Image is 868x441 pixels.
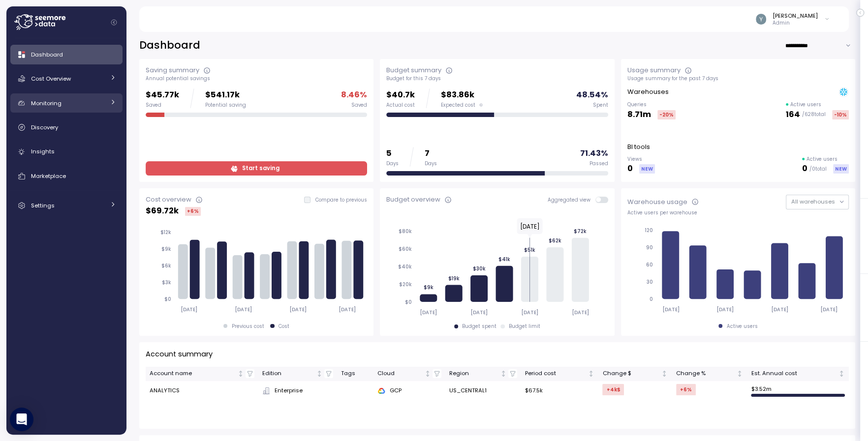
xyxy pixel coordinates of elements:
[290,306,307,313] tspan: [DATE]
[10,166,123,186] a: Marketplace
[161,246,171,252] tspan: $9k
[445,367,521,381] th: RegionNot sorted
[647,279,653,285] tspan: 30
[386,160,399,167] div: Days
[386,147,399,160] p: 5
[420,309,437,316] tspan: [DATE]
[833,164,849,174] div: NEW
[425,147,437,160] p: 7
[809,166,827,173] p: / 0 total
[627,197,687,207] div: Warehouse usage
[146,75,367,82] div: Annual potential savings
[661,370,668,377] div: Not sorted
[791,198,835,206] span: All warehouses
[146,381,258,401] td: ANALYTICS
[576,88,608,102] p: 48.54 %
[627,101,676,108] p: Queries
[521,381,599,401] td: $67.5k
[341,369,370,378] div: Tags
[646,244,653,251] tspan: 90
[574,228,587,235] tspan: $72k
[521,309,538,316] tspan: [DATE]
[525,369,586,378] div: Period cost
[386,102,415,109] div: Actual cost
[146,195,191,205] div: Cost overview
[676,384,696,395] div: +6 %
[180,306,197,313] tspan: [DATE]
[726,323,757,330] div: Active users
[258,367,337,381] th: EditionNot sorted
[10,45,123,64] a: Dashboard
[31,123,58,131] span: Discovery
[162,279,171,286] tspan: $3k
[747,367,849,381] th: Est. Annual costNot sorted
[646,262,653,268] tspan: 60
[341,88,367,102] p: 8.46 %
[146,205,179,218] p: $ 69.72k
[672,367,747,381] th: Change %Not sorted
[146,161,367,176] a: Start saving
[786,195,849,209] button: All warehouses
[580,147,608,160] p: 71.43 %
[498,256,510,263] tspan: $41k
[161,263,171,269] tspan: $6k
[588,370,594,377] div: Not sorted
[627,209,849,216] div: Active users per warehouse
[449,369,498,378] div: Region
[386,88,415,102] p: $40.7k
[657,110,676,119] div: -20 %
[521,367,599,381] th: Period costNot sorted
[441,102,475,109] span: Expected cost
[424,284,434,291] tspan: $9k
[386,75,608,82] div: Budget for this 7 days
[242,162,279,175] span: Start saving
[751,369,837,378] div: Est. Annual cost
[802,162,807,176] p: 0
[772,306,789,313] tspan: [DATE]
[598,367,672,381] th: Change $Not sorted
[31,51,63,59] span: Dashboard
[747,381,849,401] td: $ 3.52m
[676,369,735,378] div: Change %
[548,197,595,203] span: Aggregated view
[315,197,367,204] p: Compare to previous
[146,102,179,109] div: Saved
[639,164,655,174] div: NEW
[139,38,200,53] h2: Dashboard
[10,196,123,215] a: Settings
[470,309,488,316] tspan: [DATE]
[235,306,252,313] tspan: [DATE]
[10,93,123,113] a: Monitoring
[377,386,441,395] div: GCP
[205,88,246,102] p: $541.17k
[316,370,323,377] div: Not sorted
[806,156,837,163] p: Active users
[146,88,179,102] p: $45.77k
[627,156,655,163] p: Views
[462,323,496,330] div: Budget spent
[398,263,412,269] tspan: $40k
[802,111,826,118] p: / 628 total
[773,12,818,20] div: [PERSON_NAME]
[736,370,743,377] div: Not sorted
[146,65,199,75] div: Saving summary
[146,367,258,381] th: Account nameNot sorted
[593,102,608,109] div: Spent
[405,298,412,305] tspan: $0
[377,369,423,378] div: Cloud
[838,370,845,377] div: Not sorted
[716,306,734,313] tspan: [DATE]
[756,14,766,24] img: ACg8ocKvqwnLMA34EL5-0z6HW-15kcrLxT5Mmx2M21tMPLYJnykyAQ=s96-c
[602,384,624,395] div: +4k $
[821,306,838,313] tspan: [DATE]
[373,367,445,381] th: CloudNot sorted
[164,296,171,302] tspan: $0
[386,65,441,75] div: Budget summary
[237,370,244,377] div: Not sorted
[424,370,431,377] div: Not sorted
[31,202,55,209] span: Settings
[31,172,66,180] span: Marketplace
[773,20,818,27] p: Admin
[627,65,681,75] div: Usage summary
[832,110,849,119] div: -10 %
